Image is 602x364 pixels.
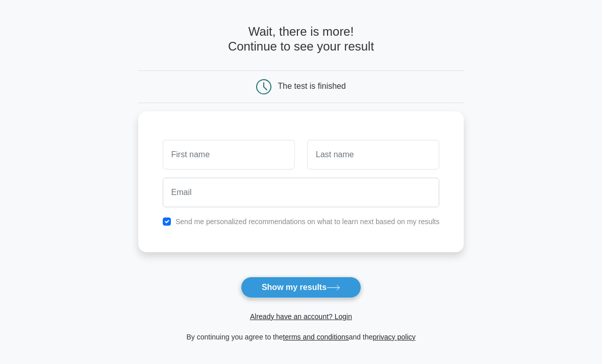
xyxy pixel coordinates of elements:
h4: Wait, there is more! Continue to see your result [138,25,464,54]
label: Send me personalized recommendations on what to learn next based on my results [175,218,440,226]
input: Email [163,178,440,208]
a: terms and conditions [283,333,349,342]
a: privacy policy [373,333,416,342]
div: The test is finished [278,82,346,91]
a: Already have an account? Login [250,313,352,321]
input: First name [163,140,295,170]
input: Last name [307,140,439,170]
button: Show my results [241,277,361,299]
div: By continuing you agree to the and the [132,331,470,344]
